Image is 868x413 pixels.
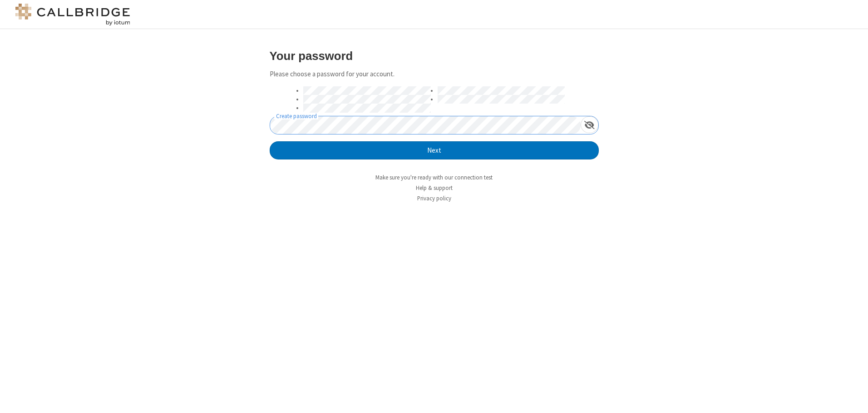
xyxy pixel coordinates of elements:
input: Create password [270,116,581,134]
button: Next [270,141,599,159]
h3: Your password [270,50,599,62]
div: Show password [581,116,598,133]
a: Make sure you're ready with our connection test [375,174,493,181]
a: Help & support [416,184,453,192]
a: Privacy policy [417,194,451,202]
img: logo@2x.png [14,4,132,25]
p: Please choose a password for your account. [270,69,599,80]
